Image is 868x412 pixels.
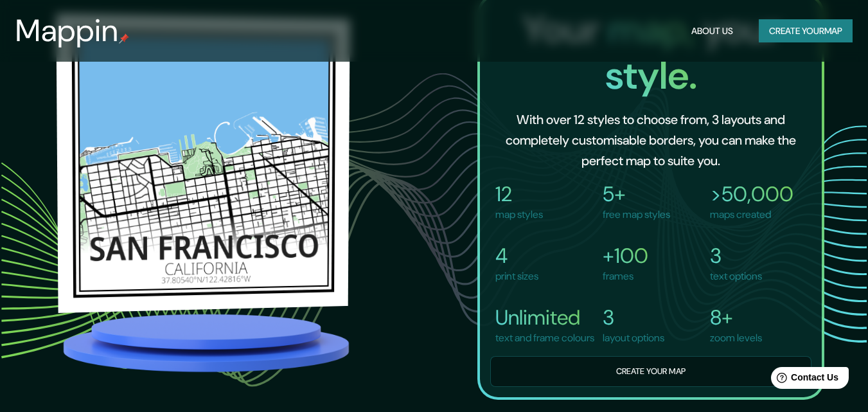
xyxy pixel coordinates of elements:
[490,356,811,388] button: Create your map
[605,50,697,101] span: style.
[710,181,793,207] h4: >50,000
[710,207,793,222] p: maps created
[495,181,543,207] h4: 12
[56,13,350,313] img: san-fran.png
[603,207,670,222] p: free map styles
[60,310,353,375] img: platform.png
[710,243,762,269] h4: 3
[710,305,762,330] h4: 8+
[710,330,762,346] p: zoom levels
[495,243,538,269] h4: 4
[495,305,594,330] h4: Unlimited
[119,33,129,44] img: mappin-pin
[603,181,670,207] h4: 5+
[603,269,648,284] p: frames
[490,6,811,99] h2: Your your
[15,13,119,49] h3: Mappin
[686,19,738,43] button: About Us
[603,330,664,346] p: layout options
[495,330,594,346] p: text and frame colours
[603,305,664,330] h4: 3
[603,243,648,269] h4: +100
[754,362,854,398] iframe: Help widget launcher
[500,109,801,171] h6: With over 12 styles to choose from, 3 layouts and completely customisable borders, you can make t...
[495,269,538,284] p: print sizes
[710,269,762,284] p: text options
[495,207,543,222] p: map styles
[759,19,853,43] button: Create yourmap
